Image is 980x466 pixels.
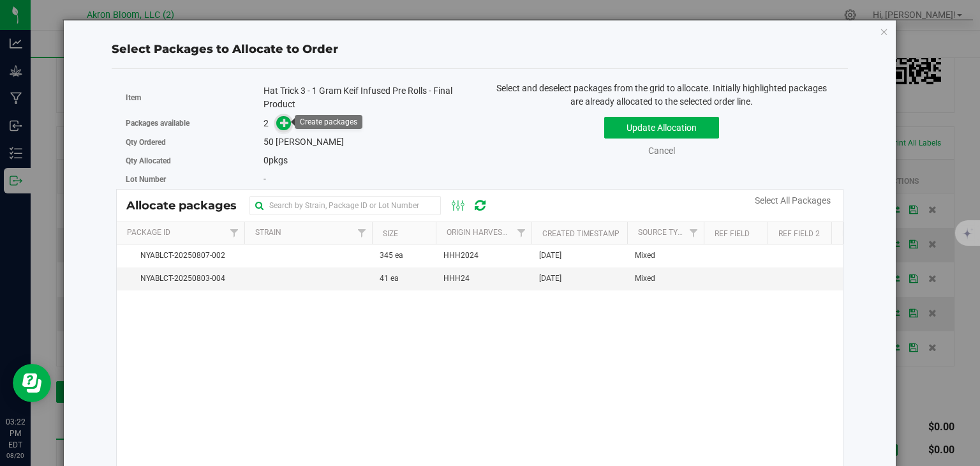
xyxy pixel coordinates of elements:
div: Hat Trick 3 - 1 Gram Keif Infused Pre Rolls - Final Product [264,84,470,111]
a: Origin Harvests [447,228,511,237]
a: Source Type [638,228,687,237]
div: Create packages [300,117,357,126]
span: [DATE] [539,273,561,285]
iframe: Resource center [13,364,51,402]
span: Mixed [635,250,655,262]
span: [DATE] [539,250,561,262]
label: Qty Allocated [126,155,264,167]
input: Search by Strain, Package ID or Lot Number [249,196,441,215]
span: 345 ea [380,250,403,262]
label: Lot Number [126,174,264,185]
label: Qty Ordered [126,137,264,148]
span: Allocate packages [126,199,249,213]
a: Ref Field 3 [842,229,884,238]
span: Mixed [635,273,655,285]
a: Created Timestamp [542,229,620,238]
a: Package Id [127,228,170,237]
button: Update Allocation [604,117,719,139]
div: Select Packages to Allocate to Order [112,41,848,58]
span: NYABLCT-20250803-004 [124,273,237,285]
span: 2 [264,118,269,128]
span: - [264,174,266,184]
span: Select and deselect packages from the grid to allocate. Initially highlighted packages are alread... [496,83,827,107]
a: Ref Field [715,229,750,238]
a: Select All Packages [755,195,831,206]
span: HHH2024 [443,250,479,262]
a: Strain [255,228,281,237]
label: Item [126,92,264,103]
span: 50 [264,137,274,147]
a: Size [383,229,398,238]
span: 0 [264,155,269,165]
span: HHH24 [443,273,470,285]
a: Filter [683,222,704,244]
label: Packages available [126,117,264,129]
a: Ref Field 2 [778,229,820,238]
span: [PERSON_NAME] [276,137,344,147]
span: NYABLCT-20250807-002 [124,250,237,262]
span: pkgs [264,155,288,165]
a: Cancel [648,146,675,156]
span: 41 ea [380,273,399,285]
a: Filter [510,222,531,244]
a: Filter [223,222,244,244]
a: Filter [351,222,372,244]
